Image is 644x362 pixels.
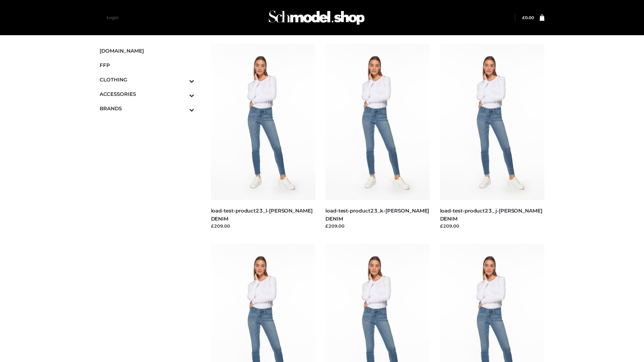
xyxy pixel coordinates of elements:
a: load-test-product23_j-[PERSON_NAME] DENIM [440,207,542,222]
bdi: 0.00 [522,15,534,20]
a: CLOTHINGToggle Submenu [100,72,194,87]
button: Toggle Submenu [171,72,194,87]
span: £ [522,15,525,20]
a: FFP [100,58,194,72]
a: load-test-product23_l-[PERSON_NAME] DENIM [211,207,313,222]
a: Login [107,15,118,20]
span: [DOMAIN_NAME] [100,47,194,55]
button: Toggle Submenu [171,101,194,116]
a: BRANDSToggle Submenu [100,101,194,116]
div: £209.00 [211,223,316,229]
a: £0.00 [522,15,534,20]
a: ACCESSORIESToggle Submenu [100,87,194,101]
a: load-test-product23_k-[PERSON_NAME] DENIM [325,207,429,222]
button: Toggle Submenu [171,87,194,101]
span: FFP [100,61,194,69]
span: BRANDS [100,105,194,112]
div: £209.00 [325,223,430,229]
span: ACCESSORIES [100,90,194,98]
a: [DOMAIN_NAME] [100,44,194,58]
span: CLOTHING [100,76,194,83]
img: Schmodel Admin 964 [266,4,367,31]
div: £209.00 [440,223,545,229]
